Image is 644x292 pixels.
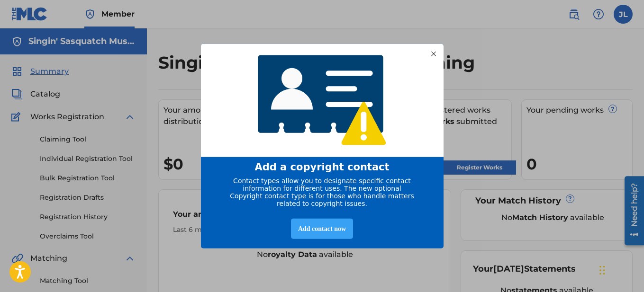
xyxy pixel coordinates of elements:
[291,219,353,239] div: Add contact now
[7,3,27,72] div: Open Resource Center
[230,177,414,207] span: Contact types allow you to designate specific contact information for different uses. The new opt...
[252,48,393,152] img: 4768233920565408.png
[201,44,444,248] div: entering modal
[10,10,23,54] div: Need help?
[213,161,432,173] div: Add a copyright contact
